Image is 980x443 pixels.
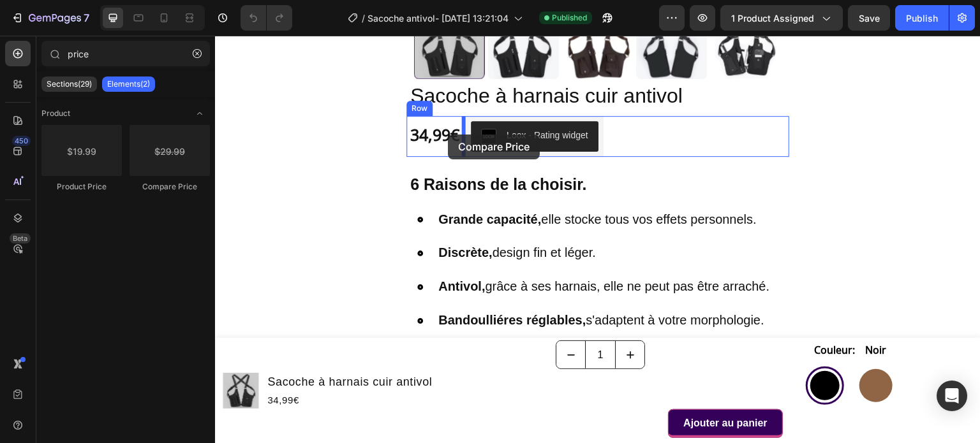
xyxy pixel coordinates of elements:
div: Open Intercom Messenger [937,381,967,411]
button: 7 [5,5,95,31]
div: Product Price [41,181,122,192]
span: Sacoche antivol- [DATE] 13:21:04 [367,11,509,25]
button: 1 product assigned [720,5,843,31]
span: Save [859,13,880,24]
span: Published [552,12,587,24]
div: Undo/Redo [241,5,292,31]
span: Toggle open [189,103,210,124]
div: Beta [10,233,31,243]
div: Publish [906,11,938,25]
p: Elements(2) [107,79,150,89]
div: Compare Price [130,181,210,192]
iframe: Design area [215,36,980,443]
input: Search Sections & Elements [41,41,210,66]
span: Product [41,108,70,119]
div: 450 [12,136,31,146]
button: Publish [895,5,949,31]
button: Save [848,5,890,31]
span: 1 product assigned [731,11,814,25]
p: 7 [84,10,89,25]
span: / [362,11,365,25]
p: Sections(29) [47,79,92,89]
